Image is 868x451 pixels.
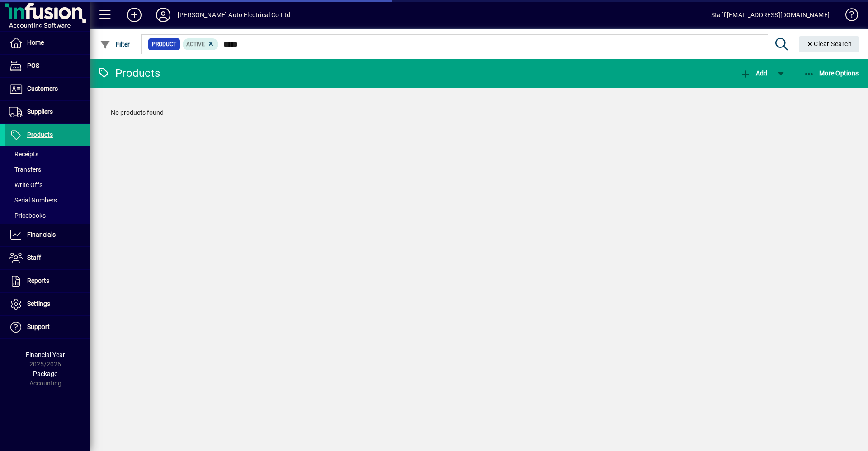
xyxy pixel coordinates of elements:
[5,293,90,315] a: Settings
[9,197,57,204] span: Serial Numbers
[839,2,857,31] a: Knowledge Base
[149,7,178,23] button: Profile
[120,7,149,23] button: Add
[33,370,57,377] span: Package
[5,316,90,338] a: Support
[5,193,90,208] a: Serial Numbers
[711,8,830,22] div: Staff [EMAIL_ADDRESS][DOMAIN_NAME]
[152,40,176,49] span: Product
[9,181,42,188] span: Write Offs
[186,41,205,47] span: Active
[5,32,90,54] a: Home
[806,40,852,47] span: Clear Search
[802,65,861,81] button: More Options
[26,351,65,358] span: Financial Year
[27,254,41,261] span: Staff
[98,36,132,52] button: Filter
[27,277,49,284] span: Reports
[102,99,857,127] div: No products found
[5,208,90,223] a: Pricebooks
[9,166,41,173] span: Transfers
[5,177,90,193] a: Write Offs
[27,108,53,115] span: Suppliers
[5,162,90,177] a: Transfers
[27,323,50,330] span: Support
[799,36,859,52] button: Clear
[27,62,39,69] span: POS
[27,300,50,307] span: Settings
[5,270,90,292] a: Reports
[5,78,90,100] a: Customers
[738,65,769,81] button: Add
[5,146,90,162] a: Receipts
[5,224,90,246] a: Financials
[27,85,58,92] span: Customers
[9,150,38,158] span: Receipts
[5,101,90,123] a: Suppliers
[27,231,56,238] span: Financials
[183,38,219,50] mat-chip: Activation Status: Active
[27,131,53,138] span: Products
[178,8,290,22] div: [PERSON_NAME] Auto Electrical Co Ltd
[100,41,130,48] span: Filter
[9,212,46,219] span: Pricebooks
[5,55,90,77] a: POS
[27,39,44,46] span: Home
[740,70,767,77] span: Add
[804,70,859,77] span: More Options
[5,247,90,269] a: Staff
[97,66,160,80] div: Products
